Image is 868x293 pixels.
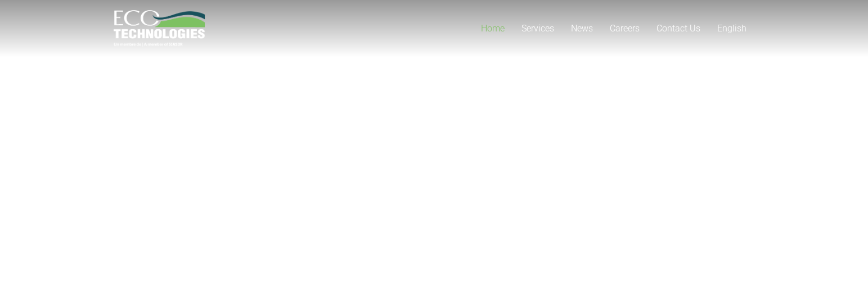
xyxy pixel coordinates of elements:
[447,208,518,240] rs-layer: what
[521,23,554,34] span: Services
[523,208,691,264] rs-layer: Most
[114,10,205,47] a: logo_EcoTech_ASDR_RGB
[240,183,634,195] rs-layer: Natural resources. Project timelines. Professional relationships.
[446,231,519,264] rs-layer: matters
[182,208,446,264] rs-layer: Protect
[717,23,746,34] span: English
[656,23,700,34] span: Contact Us
[571,23,593,34] span: News
[610,23,640,34] span: Careers
[481,23,505,34] span: Home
